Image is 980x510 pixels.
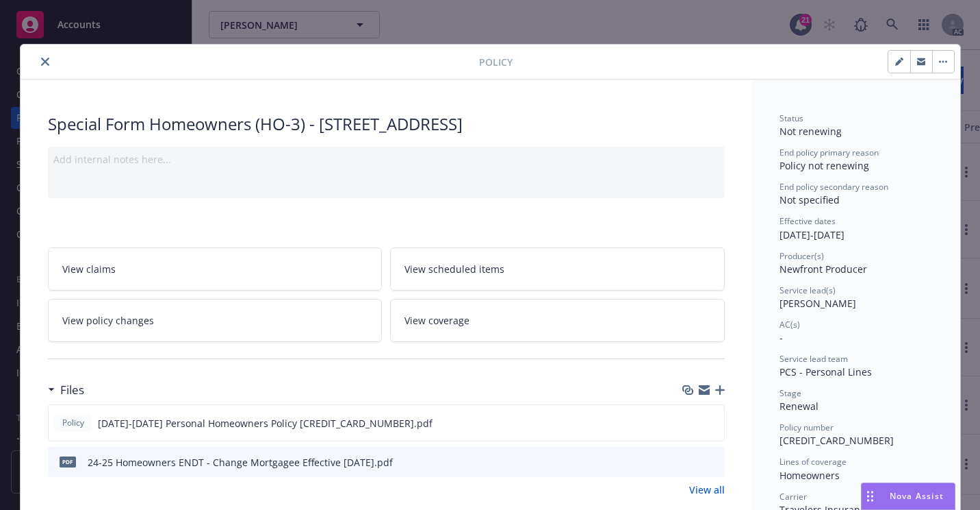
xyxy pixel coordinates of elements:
span: Nova Assist [890,490,944,502]
span: Policy number [779,422,834,433]
a: View all [689,483,725,497]
span: End policy secondary reason [779,181,888,193]
div: Special Form Homeowners (HO-3) - [STREET_ADDRESS] [48,112,725,136]
div: 24-25 Homeowners ENDT - Change Mortgagee Effective [DATE].pdf [88,455,393,470]
span: Producer(s) [779,250,824,262]
div: [DATE] - [DATE] [779,215,933,241]
button: Nova Assist [861,483,955,510]
span: Stage [779,387,801,399]
button: download file [685,455,696,470]
span: Service lead team [779,353,848,365]
button: close [37,53,53,70]
div: Files [48,381,84,399]
span: Effective dates [779,215,836,227]
span: Policy [479,55,513,69]
span: PCS - Personal Lines [779,365,872,378]
a: View coverage [390,299,725,342]
span: Homeowners [779,469,840,482]
a: View claims [48,247,383,291]
span: View claims [62,262,116,276]
span: Carrier [779,491,807,502]
span: - [779,331,783,344]
h3: Files [60,381,84,399]
button: preview file [707,455,719,470]
button: download file [684,416,695,430]
span: [CREDIT_CARD_NUMBER] [779,434,894,447]
span: Service lead(s) [779,284,836,296]
span: End policy primary reason [779,147,879,158]
div: Add internal notes here... [53,152,719,167]
span: [DATE]-[DATE] Personal Homeowners Policy [CREDIT_CARD_NUMBER].pdf [98,416,433,430]
span: Not renewing [779,125,842,138]
button: preview file [706,416,719,430]
span: Newfront Producer [779,263,867,276]
span: AC(s) [779,319,800,330]
span: Policy not renewing [779,159,869,172]
span: View policy changes [62,313,154,328]
span: View coverage [404,313,469,328]
span: View scheduled items [404,262,504,276]
a: View policy changes [48,299,383,342]
span: pdf [60,457,76,467]
span: [PERSON_NAME] [779,297,856,310]
span: Lines of coverage [779,456,847,467]
span: Not specified [779,193,840,206]
span: Policy [60,417,87,429]
a: View scheduled items [390,247,725,291]
div: Drag to move [862,483,879,509]
span: Status [779,112,803,124]
span: Renewal [779,400,818,413]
